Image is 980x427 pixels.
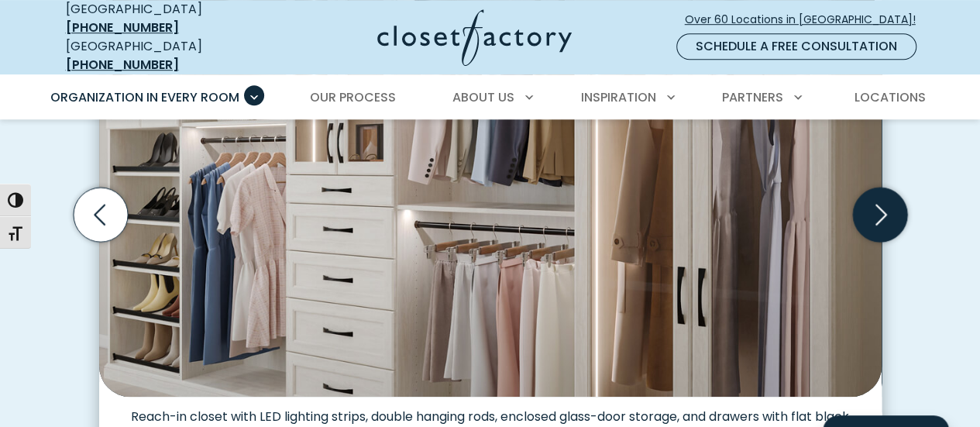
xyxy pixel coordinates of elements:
[67,181,134,248] button: Previous slide
[452,88,514,106] span: About Us
[684,6,929,33] a: Over 60 Locations in [GEOGRAPHIC_DATA]!
[847,181,913,248] button: Next slide
[66,19,179,36] a: [PHONE_NUMBER]
[377,9,572,66] img: Closet Factory Logo
[722,88,783,106] span: Partners
[676,33,916,60] a: Schedule a Free Consultation
[310,88,396,106] span: Our Process
[66,56,179,74] a: [PHONE_NUMBER]
[854,88,925,106] span: Locations
[40,76,941,119] nav: Primary Menu
[66,37,256,74] div: [GEOGRAPHIC_DATA]
[581,88,656,106] span: Inspiration
[685,12,928,28] span: Over 60 Locations in [GEOGRAPHIC_DATA]!
[50,88,239,106] span: Organization in Every Room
